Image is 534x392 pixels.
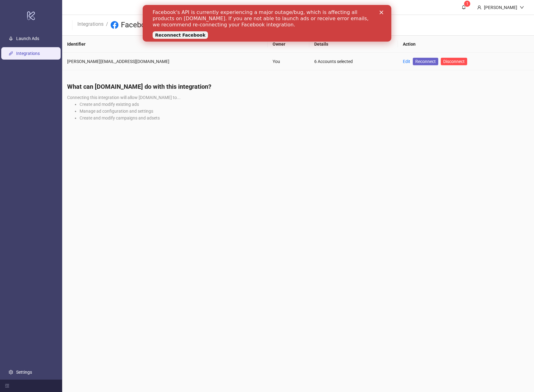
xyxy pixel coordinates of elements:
a: Settings [16,370,32,375]
span: Reconnect [415,58,436,65]
h4: What can [DOMAIN_NAME] do with this integration? [67,82,529,91]
a: Integrations [16,51,40,56]
a: Reconnect [413,58,438,65]
span: Connecting this integration will allow [DOMAIN_NAME] to... [67,95,181,100]
th: Details [309,36,398,53]
th: Action [398,36,534,53]
div: You [273,58,304,65]
span: bell [462,5,466,9]
div: Close [237,6,243,9]
li: Create and modify existing ads [80,101,529,108]
li: / [106,20,108,30]
li: Create and modify campaigns and adsets [80,115,529,121]
span: user [477,5,481,10]
a: Edit [403,59,410,64]
h3: Facebook [121,20,154,30]
span: Disconnect [443,59,465,64]
iframe: Intercom live chat banner [143,5,391,42]
span: menu-fold [5,384,9,388]
li: Manage ad configuration and settings [80,108,529,115]
span: 1 [466,2,468,6]
sup: 1 [464,1,470,7]
a: Launch Ads [16,36,39,41]
div: [PERSON_NAME][EMAIL_ADDRESS][DOMAIN_NAME] [67,58,263,65]
button: Disconnect [441,58,467,65]
th: Owner [268,36,309,53]
div: 6 Accounts selected [314,58,393,65]
a: Integrations [76,20,105,27]
span: down [520,5,524,10]
div: [PERSON_NAME] [481,4,520,11]
th: Identifier [62,36,268,53]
